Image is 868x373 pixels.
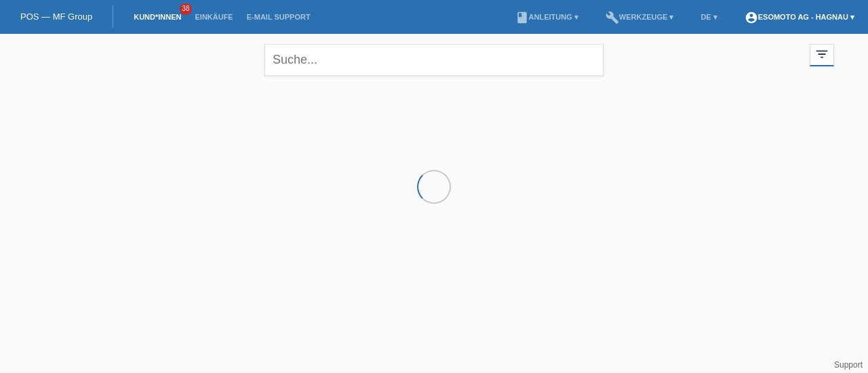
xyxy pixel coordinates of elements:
[814,47,829,62] i: filter_list
[745,11,758,24] i: account_circle
[509,13,585,21] a: bookAnleitung ▾
[188,13,239,21] a: Einkäufe
[264,44,604,76] input: Suche...
[738,13,861,21] a: account_circleEsomoto AG - Hagnau ▾
[180,3,192,15] span: 38
[606,11,619,24] i: build
[515,11,529,24] i: book
[127,13,188,21] a: Kund*innen
[240,13,317,21] a: E-Mail Support
[599,13,681,21] a: buildWerkzeuge ▾
[20,12,92,22] a: POS — MF Group
[834,360,863,370] a: Support
[694,13,724,21] a: DE ▾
